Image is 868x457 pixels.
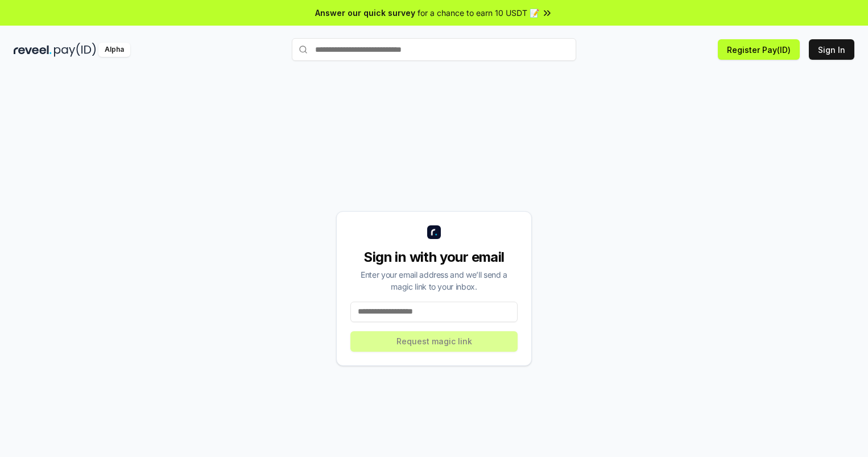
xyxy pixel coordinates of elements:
img: pay_id [54,43,96,57]
div: Sign in with your email [350,248,518,266]
div: Enter your email address and we’ll send a magic link to your inbox. [350,269,518,293]
img: logo_small [427,225,441,239]
button: Register Pay(ID) [718,39,800,60]
div: Alpha [98,43,130,57]
span: Answer our quick survey [315,7,415,19]
img: reveel_dark [14,43,52,57]
span: for a chance to earn 10 USDT 📝 [418,7,539,19]
button: Sign In [809,39,854,60]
